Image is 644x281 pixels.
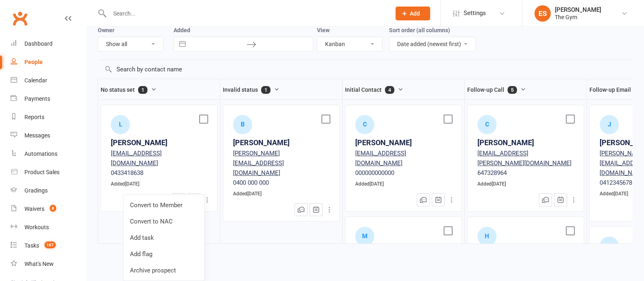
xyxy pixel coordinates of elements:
[174,27,313,33] label: Added
[477,137,574,149] a: [PERSON_NAME]
[600,237,619,256] div: James Anderson
[233,190,330,198] div: Added [DATE]
[508,86,517,94] span: 5 prospect(s) belong to "Follow-up Call"
[477,227,497,246] div: Harriet The Spy
[107,8,385,19] input: Search...
[24,59,43,65] div: People
[317,27,330,33] label: View
[555,6,601,13] div: [PERSON_NAME]
[467,86,526,93] span: Follow-up Call
[24,114,44,120] div: Reports
[24,242,39,249] div: Tasks
[11,35,86,53] a: Dashboard
[223,86,279,93] span: Invalid status
[24,77,47,84] div: Calendar
[534,5,551,22] div: ES
[111,137,207,149] a: [PERSON_NAME]
[138,86,147,94] span: 1 prospect(s) belong to no status
[24,150,57,157] div: Automations
[355,115,374,134] div: Charlotte Thompson
[345,105,462,212] div: C[PERSON_NAME][EMAIL_ADDRESS][DOMAIN_NAME]000000000000Added[DATE]
[111,115,130,134] div: Luke Brown
[24,206,44,212] div: Waivers
[123,213,204,230] a: Convert to NAC
[477,168,574,178] div: 647328964
[355,227,374,246] div: Mallory Archer
[11,200,86,218] a: Waivers 8
[24,169,59,175] div: Product Sales
[44,241,56,248] span: 107
[11,181,86,200] a: Gradings
[11,145,86,163] a: Automations
[111,168,207,178] div: 0433418638
[11,163,86,181] a: Product Sales
[389,27,450,33] label: Sort order (all columns)
[477,115,497,134] div: Cadet Kelly
[11,108,86,126] a: Reports
[111,148,207,168] div: [EMAIL_ADDRESS][DOMAIN_NAME]
[123,230,204,246] a: Add task
[123,262,204,279] a: Archive prospect
[101,105,218,212] div: L[PERSON_NAME][EMAIL_ADDRESS][DOMAIN_NAME]0433418638Added[DATE]
[233,115,252,134] div: Brendan Ash
[123,197,204,213] a: Convert to Member
[50,205,56,212] span: 8
[464,4,486,22] span: Settings
[11,53,86,71] a: People
[24,132,50,139] div: Messages
[11,255,86,273] a: What's New
[410,10,420,17] span: Add
[24,224,49,230] div: Workouts
[101,85,156,95] button: No status set1
[111,180,207,188] div: Added [DATE]
[467,85,526,95] button: Follow-up Call5
[233,178,330,188] div: 0400 000 000
[345,85,403,95] button: Initial Contact4
[11,237,86,255] a: Tasks 107
[10,8,30,29] a: Clubworx
[261,86,270,94] span: 1 prospect(s) belong to "Invalid status"
[11,71,86,90] a: Calendar
[467,105,584,212] div: C[PERSON_NAME][EMAIL_ADDRESS][PERSON_NAME][DOMAIN_NAME]647328964Added[DATE]
[555,13,601,21] div: The Gym
[11,218,86,237] a: Workouts
[477,180,574,188] div: Added [DATE]
[355,180,452,188] div: Added [DATE]
[24,40,53,47] div: Dashboard
[98,60,633,79] input: Search by contact name
[24,261,54,267] div: What's New
[355,137,452,149] a: [PERSON_NAME]
[101,86,156,93] span: No status set
[24,187,48,194] div: Gradings
[98,27,114,33] label: Owner
[396,7,430,20] button: Add
[11,90,86,108] a: Payments
[175,37,190,51] button: Interact with the calendar and add the check-in date for your trip.
[233,137,330,149] a: [PERSON_NAME]
[123,246,204,262] a: Add flag
[223,105,340,221] div: B[PERSON_NAME][PERSON_NAME][EMAIL_ADDRESS][DOMAIN_NAME]0400 000 000Added[DATE]
[477,148,574,168] div: [EMAIL_ADDRESS][PERSON_NAME][DOMAIN_NAME]
[233,148,330,178] div: [PERSON_NAME][EMAIL_ADDRESS][DOMAIN_NAME]
[385,86,394,94] span: 4 prospect(s) belong to "Initial Contact"
[355,168,452,178] div: 000000000000
[355,148,452,168] div: [EMAIL_ADDRESS][DOMAIN_NAME]
[11,126,86,145] a: Messages
[345,86,403,93] span: Initial Contact
[24,95,50,102] div: Payments
[600,115,619,134] div: Jess Berry
[223,85,279,95] button: Invalid status1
